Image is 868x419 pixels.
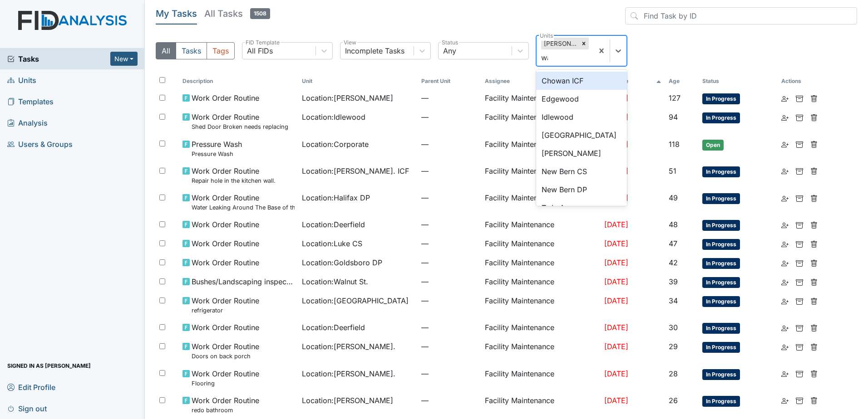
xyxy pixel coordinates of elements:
td: Facility Maintenance [481,337,601,364]
a: Delete [810,341,818,352]
span: Signed in as [PERSON_NAME] [7,359,91,373]
span: — [421,276,478,287]
td: Facility Maintenance [481,365,601,391]
span: — [421,238,478,249]
small: Repair hole in the kitchen wall. [192,176,276,185]
div: Edgewood [536,90,627,108]
span: — [421,257,478,268]
div: Type filter [156,42,235,59]
span: [DATE] [604,258,628,267]
span: In Progress [702,166,740,177]
td: Facility Maintenance [481,135,601,162]
span: Location : [PERSON_NAME] [302,93,393,103]
span: — [421,219,478,230]
span: — [421,192,478,203]
a: Delete [810,192,818,203]
small: Water Leaking Around The Base of the Toilet [192,203,295,212]
span: Pressure Wash Pressure Wash [192,139,242,158]
span: — [421,139,478,150]
span: In Progress [702,220,740,231]
span: Work Order Routine Repair hole in the kitchen wall. [192,166,276,185]
span: [DATE] [604,239,628,248]
span: — [421,341,478,352]
td: Facility Maintenance [481,108,601,135]
span: Location : Walnut St. [302,276,368,287]
span: 42 [669,258,678,267]
td: Facility Maintenance [481,89,601,108]
span: Work Order Routine Flooring [192,368,259,388]
span: 51 [669,166,676,175]
span: Work Order Routine [192,219,259,230]
span: — [421,93,478,103]
span: In Progress [702,239,740,250]
span: [DATE] [604,396,628,405]
a: Tasks [7,54,110,64]
h5: My Tasks [156,7,197,20]
span: 26 [669,396,678,405]
td: Facility Maintenance [481,162,601,189]
button: New [110,52,138,66]
span: 118 [669,140,680,149]
span: Work Order Routine [192,322,259,333]
span: Bushes/Landscaping inspection [192,276,295,287]
span: In Progress [702,277,740,288]
th: Toggle SortBy [298,73,418,89]
th: Toggle SortBy [601,73,665,89]
td: Facility Maintenance [481,318,601,337]
h5: All Tasks [204,7,270,20]
a: Archive [796,238,803,249]
span: In Progress [702,112,740,123]
small: Pressure Wash [192,150,242,158]
span: Units [7,73,36,87]
td: Facility Maintenance [481,292,601,318]
a: Archive [796,166,803,176]
a: Archive [796,368,803,379]
span: 34 [669,296,678,305]
th: Assignee [481,73,601,89]
span: In Progress [702,369,740,380]
a: Delete [810,238,818,249]
th: Toggle SortBy [699,73,778,89]
span: Work Order Routine Water Leaking Around The Base of the Toilet [192,192,295,212]
span: Work Order Routine refrigerator [192,295,259,315]
button: Tags [207,42,235,59]
span: 94 [669,112,678,122]
small: Flooring [192,379,259,388]
span: Location : [PERSON_NAME] [302,395,393,406]
a: Delete [810,112,818,122]
button: All [156,42,176,59]
span: [DATE] [604,296,628,305]
span: In Progress [702,342,740,353]
div: New Bern CS [536,162,627,180]
span: [DATE] [604,323,628,332]
span: Location : Corporate [302,139,369,150]
th: Toggle SortBy [179,73,298,89]
div: New Bern DP [536,180,627,199]
span: Location : Deerfield [302,219,365,230]
span: — [421,295,478,306]
a: Delete [810,368,818,379]
span: — [421,112,478,122]
span: Edit Profile [7,380,55,394]
td: Facility Maintenance [481,253,601,273]
a: Archive [796,192,803,203]
a: Archive [796,112,803,122]
span: Location : [GEOGRAPHIC_DATA] [302,295,409,306]
td: Facility Maintenance [481,273,601,292]
td: Facility Maintenance [481,189,601,215]
a: Archive [796,139,803,150]
span: Work Order Routine Shed Door Broken needs replacing [192,112,288,131]
span: [DATE] [604,342,628,351]
span: Work Order Routine [192,238,259,249]
th: Toggle SortBy [418,73,481,89]
a: Delete [810,166,818,176]
span: [DATE] [604,277,628,286]
span: Location : Goldsboro DP [302,257,382,268]
span: Work Order Routine Doors on back porch [192,341,259,361]
span: 1508 [250,8,270,19]
span: Work Order Routine [192,257,259,268]
input: Find Task by ID [625,7,857,24]
span: Location : Luke CS [302,238,362,249]
div: All FIDs [247,45,273,56]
